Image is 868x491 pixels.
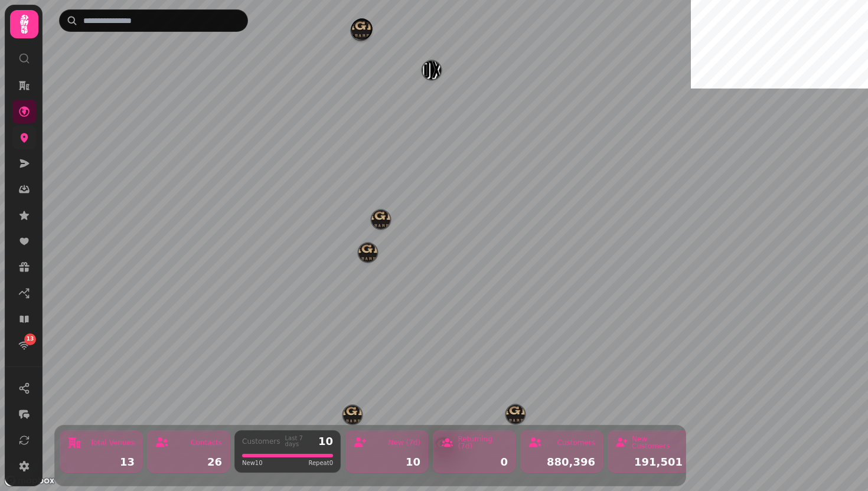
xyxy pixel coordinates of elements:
button: Virgi's Real BBQ [371,210,390,229]
div: Map marker [358,243,377,266]
a: 13 [12,333,36,357]
div: Customers [242,438,280,445]
a: Mapbox logo [4,474,56,487]
div: Last 7 days [285,436,314,447]
div: Map marker [422,61,441,83]
div: 191,501 [615,457,683,467]
div: 880,396 [528,457,595,467]
div: 26 [155,457,222,467]
div: Map marker [351,21,370,44]
div: 10 [353,457,420,467]
div: Map marker [371,210,390,233]
button: Virgi's Real BBQ - NEW YORK CITY [358,243,377,262]
span: Repeat 0 [308,459,333,467]
div: New Customers [632,436,683,450]
div: Customers [557,439,595,446]
div: Map marker [506,405,525,427]
button: Virgi's Real BBQ [343,405,362,424]
div: 0 [440,457,508,467]
span: 13 [27,335,34,343]
span: New 10 [242,459,263,467]
div: Returning (7d) [458,436,508,450]
div: 10 [318,436,333,447]
div: 13 [67,457,135,467]
div: New (7d) [388,439,420,446]
div: Contacts [191,439,222,446]
button: Roxy Leisure [422,61,441,80]
div: Total Venues [90,439,135,446]
div: Map marker [343,405,362,428]
button: Virgi's Real BBQ [506,405,525,424]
